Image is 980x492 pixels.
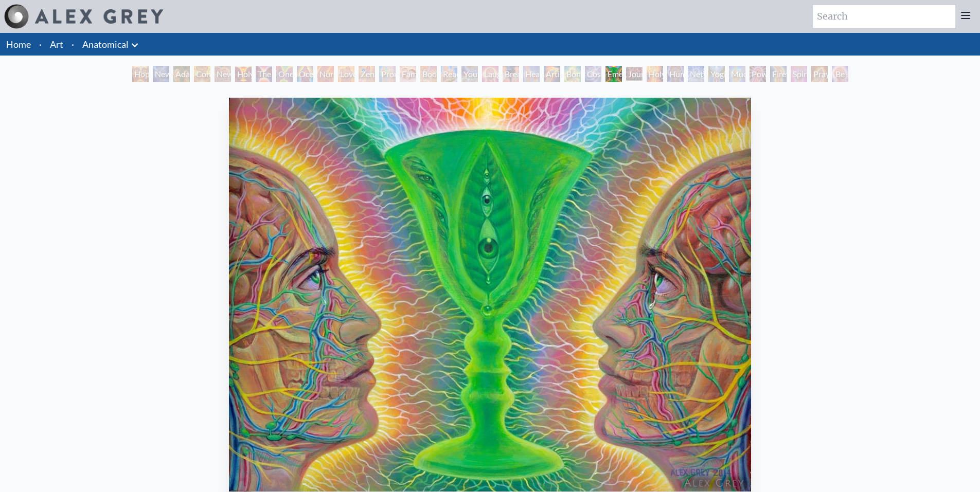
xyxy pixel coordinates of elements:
div: Laughing Man [482,66,498,82]
div: Contemplation [194,66,210,82]
li: · [35,33,46,56]
div: Reading [441,66,457,82]
div: Spirit Animates the Flesh [791,66,807,82]
div: One Taste [276,66,293,82]
div: Yogi & the Möbius Sphere [708,66,725,82]
div: The Kiss [256,66,272,82]
div: New Man [DEMOGRAPHIC_DATA]: [DEMOGRAPHIC_DATA] Mind [153,66,169,82]
div: Holy Grail [235,66,252,82]
div: Firewalking [770,66,787,82]
input: Search [813,5,955,28]
div: Love Circuit [338,66,354,82]
div: Bond [564,66,581,82]
div: Artist's Hand [544,66,560,82]
div: Emerald Grail [605,66,622,82]
div: Be a Good Human Being [832,66,848,82]
div: New Man New Woman [215,66,231,82]
div: Young & Old [461,66,478,82]
div: Adam & Eve [173,66,190,82]
div: Journey of the Wounded Healer [626,66,643,82]
div: Hope [132,66,149,82]
a: Anatomical [82,37,129,51]
div: Cosmic Lovers [585,66,601,82]
a: Art [50,37,63,51]
div: Family [400,66,416,82]
li: · [67,33,78,56]
div: Human Geometry [667,66,684,82]
div: Promise [379,66,396,82]
div: Power to the Peaceful [750,66,766,82]
div: Mudra [729,66,745,82]
div: Boo-boo [420,66,437,82]
div: Healing [523,66,540,82]
a: Home [6,39,31,50]
img: Emerald-Grail_2014_Alex-Grey.jpg [229,98,752,491]
div: Breathing [503,66,519,82]
div: Nursing [317,66,334,82]
div: Praying Hands [811,66,828,82]
div: Ocean of Love Bliss [297,66,313,82]
div: Zena Lotus [359,66,375,82]
div: Holy Fire [647,66,663,82]
div: Networks [688,66,704,82]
